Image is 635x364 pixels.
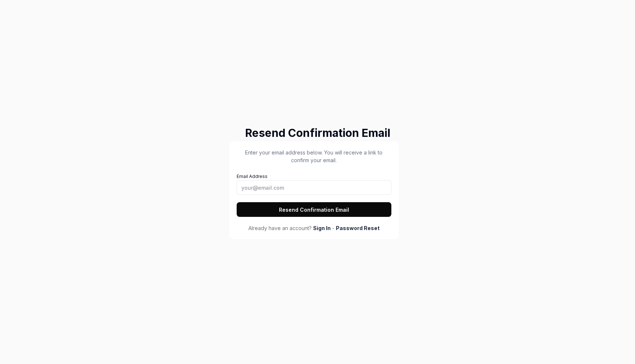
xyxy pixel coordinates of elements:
label: Email Address [237,174,391,195]
p: Enter your email address below. You will receive a link to confirm your email. [237,149,391,164]
span: Already have an account? [248,224,312,232]
a: Password Reset [336,224,380,232]
button: Resend Confirmation Email [237,202,391,217]
a: Sign In [313,224,331,232]
h2: Resend Confirmation Email [229,125,406,141]
input: Email Address [237,180,391,195]
span: - [332,224,334,232]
